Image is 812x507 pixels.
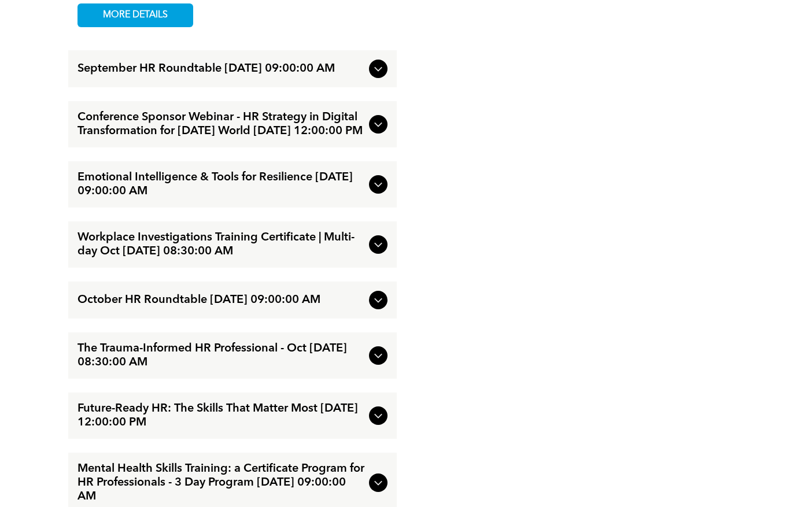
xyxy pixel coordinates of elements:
span: Future-Ready HR: The Skills That Matter Most [DATE] 12:00:00 PM [77,402,364,430]
span: Workplace Investigations Training Certificate | Multi-day Oct [DATE] 08:30:00 AM [77,231,364,258]
span: September HR Roundtable [DATE] 09:00:00 AM [77,62,364,76]
span: Emotional Intelligence & Tools for Resilience [DATE] 09:00:00 AM [77,171,364,198]
span: October HR Roundtable [DATE] 09:00:00 AM [77,293,364,307]
span: MORE DETAILS [90,4,181,27]
a: MORE DETAILS [77,3,193,27]
span: Mental Health Skills Training: a Certificate Program for HR Professionals - 3 Day Program [DATE] ... [77,462,364,504]
span: The Trauma-Informed HR Professional - Oct [DATE] 08:30:00 AM [77,342,364,369]
span: Conference Sponsor Webinar - HR Strategy in Digital Transformation for [DATE] World [DATE] 12:00:... [77,110,364,138]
